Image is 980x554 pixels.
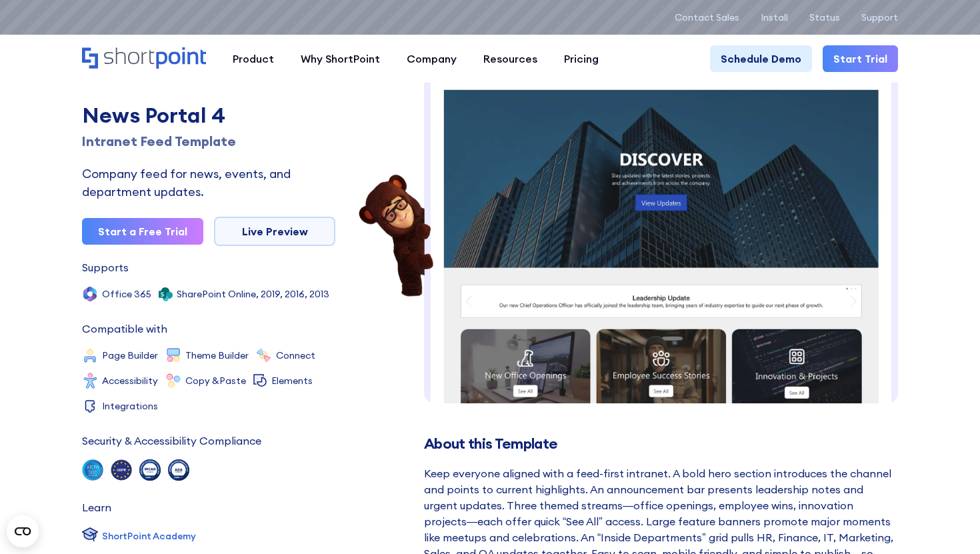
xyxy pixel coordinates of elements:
[301,51,380,67] div: Why ShortPoint
[276,351,315,360] div: Connect
[82,323,167,334] div: Compatible with
[271,376,313,385] div: Elements
[82,218,203,245] a: Start a Free Trial
[214,217,335,246] a: Live Preview
[102,529,196,543] div: ShortPoint Academy
[185,376,246,385] div: Copy &Paste
[185,351,249,360] div: Theme Builder
[233,51,274,67] div: Product
[470,45,551,72] a: Resources
[861,12,898,23] a: Support
[424,435,898,452] h2: About this Template
[761,12,788,23] a: Install
[407,51,457,67] div: Company
[564,51,599,67] div: Pricing
[82,435,261,446] div: Security & Accessibility Compliance
[82,502,111,513] div: Learn
[102,289,151,299] div: Office 365
[551,45,612,72] a: Pricing
[913,490,980,554] iframe: Chat Widget
[483,51,537,67] div: Resources
[82,47,206,70] a: Home
[102,351,158,360] div: Page Builder
[102,376,158,385] div: Accessibility
[823,45,898,72] a: Start Trial
[710,45,812,72] a: Schedule Demo
[82,131,335,151] h1: Intranet Feed Template
[393,45,470,72] a: Company
[7,515,39,547] button: Open CMP widget
[82,262,129,273] div: Supports
[102,401,158,411] div: Integrations
[82,165,335,201] div: Company feed for news, events, and department updates.
[177,289,329,299] div: SharePoint Online, 2019, 2016, 2013
[287,45,393,72] a: Why ShortPoint
[82,459,103,481] img: soc 2
[82,99,335,131] div: News Portal 4
[82,526,196,546] a: ShortPoint Academy
[809,12,840,23] a: Status
[675,12,739,23] a: Contact Sales
[219,45,287,72] a: Product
